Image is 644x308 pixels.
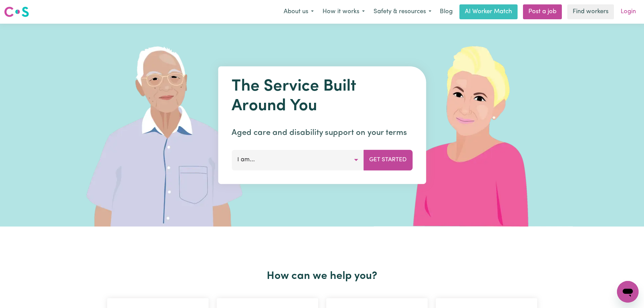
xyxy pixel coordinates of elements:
iframe: Button to launch messaging window [617,281,639,303]
button: Safety & resources [369,5,436,19]
button: Get Started [363,150,412,170]
h2: How can we help you? [103,270,541,283]
a: AI Worker Match [459,4,518,19]
a: Find workers [567,4,614,19]
a: Post a job [523,4,562,19]
a: Blog [436,4,457,19]
a: Careseekers logo [4,4,29,20]
img: Careseekers logo [4,6,29,18]
button: How it works [318,5,369,19]
p: Aged care and disability support on your terms [232,127,412,139]
button: I am... [232,150,364,170]
a: Login [617,4,640,19]
button: About us [279,5,318,19]
h1: The Service Built Around You [232,77,412,116]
